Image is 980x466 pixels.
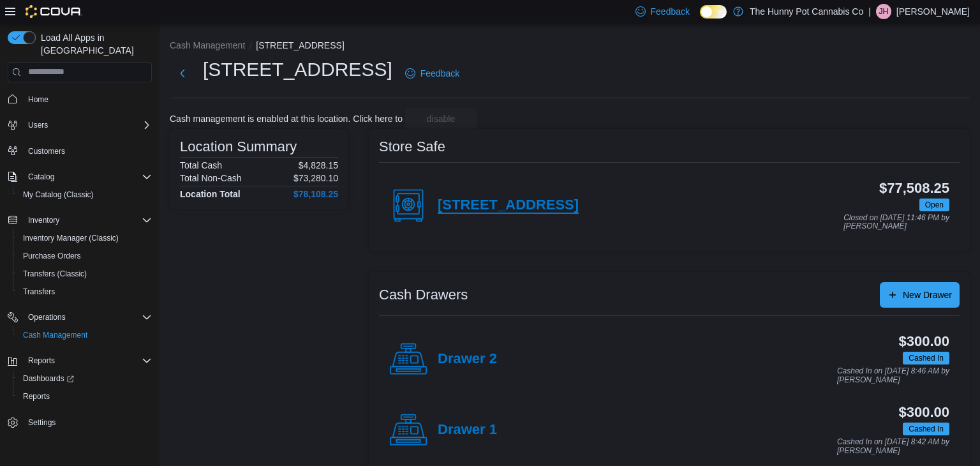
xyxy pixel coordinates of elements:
[843,214,949,231] p: Closed on [DATE] 11:46 PM by [PERSON_NAME]
[23,269,87,279] span: Transfers (Classic)
[180,139,297,154] h3: Location Summary
[896,4,970,19] p: [PERSON_NAME]
[18,248,152,264] span: Purchase Orders
[18,284,60,299] a: Transfers
[837,438,949,455] p: Cashed In on [DATE] 8:42 AM by [PERSON_NAME]
[18,230,152,246] span: Inventory Manager (Classic)
[256,40,344,50] button: [STREET_ADDRESS]
[876,4,891,19] div: Jason Harrison
[18,371,79,386] a: Dashboards
[23,251,81,261] span: Purchase Orders
[750,4,863,19] p: The Hunny Pot Cannabis Co
[293,173,338,183] p: $73,280.10
[26,5,82,18] img: Cova
[23,92,54,107] a: Home
[427,112,455,125] span: disable
[28,172,54,182] span: Catalog
[700,19,701,19] span: Dark Mode
[23,213,64,228] button: Inventory
[28,120,48,130] span: Users
[651,5,690,18] span: Feedback
[28,356,55,366] span: Reports
[18,327,152,343] span: Cash Management
[18,327,93,343] a: Cash Management
[13,326,157,344] button: Cash Management
[379,287,468,303] h3: Cash Drawers
[28,215,59,225] span: Inventory
[899,334,949,349] h3: $300.00
[293,189,338,199] h4: $78,108.25
[23,190,94,200] span: My Catalog (Classic)
[13,186,157,204] button: My Catalog (Classic)
[3,142,157,160] button: Customers
[180,173,242,183] h6: Total Non-Cash
[23,117,53,133] button: Users
[23,353,152,368] span: Reports
[23,213,152,228] span: Inventory
[3,413,157,432] button: Settings
[23,415,61,430] a: Settings
[909,423,944,435] span: Cashed In
[438,197,579,214] h4: [STREET_ADDRESS]
[18,371,152,386] span: Dashboards
[919,199,949,211] span: Open
[23,414,152,430] span: Settings
[23,91,152,107] span: Home
[700,5,727,19] input: Dark Mode
[23,330,87,340] span: Cash Management
[180,189,241,199] h4: Location Total
[18,284,152,299] span: Transfers
[879,4,889,19] span: JH
[28,417,56,428] span: Settings
[868,4,871,19] p: |
[400,61,464,86] a: Feedback
[18,389,152,404] span: Reports
[23,117,152,133] span: Users
[13,247,157,265] button: Purchase Orders
[3,352,157,370] button: Reports
[925,199,944,211] span: Open
[13,387,157,405] button: Reports
[299,160,338,170] p: $4,828.15
[379,139,445,154] h3: Store Safe
[18,266,152,282] span: Transfers (Classic)
[903,352,949,365] span: Cashed In
[13,370,157,387] a: Dashboards
[170,40,245,50] button: Cash Management
[23,169,59,184] button: Catalog
[28,146,65,156] span: Customers
[420,67,459,80] span: Feedback
[13,283,157,301] button: Transfers
[28,312,66,322] span: Operations
[18,230,124,246] a: Inventory Manager (Classic)
[36,31,152,57] span: Load All Apps in [GEOGRAPHIC_DATA]
[13,265,157,283] button: Transfers (Classic)
[23,310,152,325] span: Operations
[23,143,152,159] span: Customers
[180,160,222,170] h6: Total Cash
[837,367,949,384] p: Cashed In on [DATE] 8:46 AM by [PERSON_NAME]
[23,391,50,402] span: Reports
[23,310,71,325] button: Operations
[3,90,157,109] button: Home
[903,423,949,435] span: Cashed In
[880,282,960,308] button: New Drawer
[18,248,86,264] a: Purchase Orders
[203,57,392,82] h1: [STREET_ADDRESS]
[903,289,952,301] span: New Drawer
[18,266,92,282] a: Transfers (Classic)
[23,233,119,243] span: Inventory Manager (Classic)
[23,169,152,184] span: Catalog
[23,373,74,384] span: Dashboards
[8,85,152,465] nav: Complex example
[28,94,48,105] span: Home
[18,389,55,404] a: Reports
[18,187,99,202] a: My Catalog (Classic)
[3,168,157,186] button: Catalog
[438,422,497,439] h4: Drawer 1
[438,351,497,368] h4: Drawer 2
[23,353,60,368] button: Reports
[3,116,157,134] button: Users
[405,109,477,129] button: disable
[909,352,944,364] span: Cashed In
